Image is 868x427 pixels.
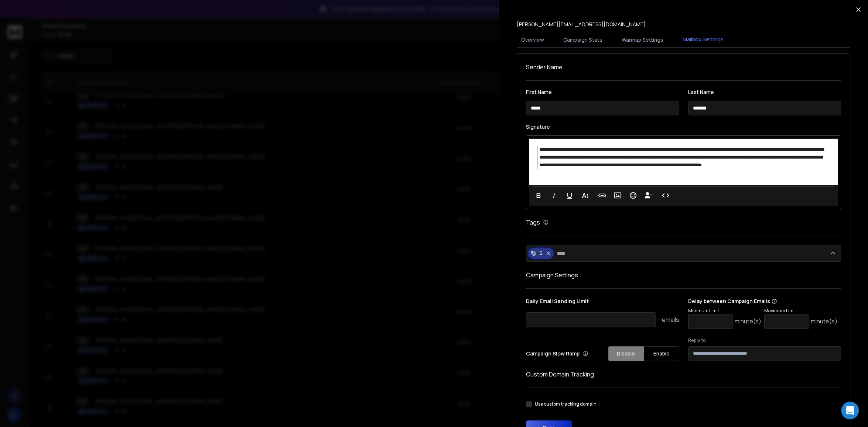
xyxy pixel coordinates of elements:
button: Italic (Ctrl+I) [547,188,561,203]
button: Mailbox Settings [678,31,728,48]
button: Campaign Stats [559,32,607,48]
label: Reply to [688,337,841,343]
button: Insert Unsubscribe Link [642,188,656,203]
label: Use custom tracking domain [535,401,597,407]
label: Signature [526,124,841,129]
p: 1B [538,250,542,256]
h1: Custom Domain Tracking [526,370,841,379]
button: Bold (Ctrl+B) [532,188,546,203]
p: Maximum Limit [764,308,837,314]
p: emails [662,315,679,324]
label: First Name [526,90,679,95]
p: Minimum Limit [688,308,761,314]
h1: Sender Name [526,63,841,72]
button: Overview [517,32,549,48]
button: Emoticons [626,188,640,203]
button: Code View [659,188,673,203]
p: minute(s) [811,317,837,326]
button: Enable [644,346,679,361]
button: Insert Image (Ctrl+P) [611,188,625,203]
button: Warmup Settings [617,32,668,48]
button: Disable [608,346,644,361]
button: Underline (Ctrl+U) [563,188,577,203]
p: Delay between Campaign Emails [688,298,837,305]
p: Campaign Slow Ramp [526,350,588,357]
h1: Tags [526,218,540,227]
label: Last Name [688,90,841,95]
p: minute(s) [735,317,761,326]
div: Open Intercom Messenger [841,402,859,419]
button: More Text [578,188,592,203]
h1: Campaign Settings [526,271,841,280]
button: Insert Link (Ctrl+K) [595,188,609,203]
p: [PERSON_NAME][EMAIL_ADDRESS][DOMAIN_NAME] [517,21,646,28]
p: Daily Email Sending Limit [526,298,679,308]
